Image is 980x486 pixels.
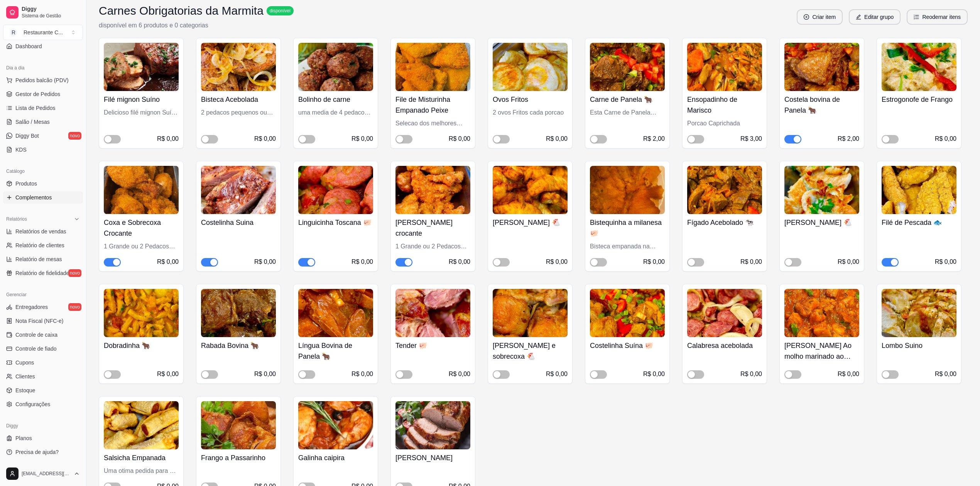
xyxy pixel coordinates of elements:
span: disponível [268,8,292,14]
h4: [PERSON_NAME] [395,452,470,463]
p: disponível em 6 produtos e 0 categorias [99,21,294,30]
a: Configurações [3,398,83,410]
a: Gestor de Pedidos [3,88,83,100]
div: R$ 0,00 [935,257,956,267]
img: product-image [687,166,762,214]
img: product-image [298,43,373,91]
span: Relatório de clientes [15,241,64,249]
span: Diggy Bot [15,132,39,140]
div: Restaurante C ... [24,29,63,36]
img: product-image [104,401,179,449]
a: Relatório de fidelidadenovo [3,267,83,279]
span: Planos [15,434,32,442]
span: Relatórios [6,216,27,222]
img: product-image [201,401,276,449]
div: 1 Grande ou 2 Pedacos pequenos empanado na farinha Panko [104,242,179,251]
a: KDS [3,143,83,156]
a: Controle de fiado [3,343,83,355]
img: product-image [493,289,568,337]
a: Relatórios de vendas [3,225,83,238]
div: R$ 0,00 [546,370,568,379]
span: Complementos [15,194,52,201]
h4: Carne de Panela 🐂 [590,94,665,105]
a: Relatório de clientes [3,239,83,251]
div: R$ 0,00 [254,370,276,379]
h4: Coxa e Sobrecoxa Crocante [104,217,179,239]
img: product-image [784,166,859,214]
span: Controle de caixa [15,331,57,339]
div: 1 Grande ou 2 Pedacos pequenos empanado na farinha Panko [395,242,470,251]
div: R$ 0,00 [254,134,276,143]
div: R$ 0,00 [254,257,276,267]
img: product-image [882,166,956,214]
h4: Costelinha Suina [201,217,276,228]
img: product-image [104,289,179,337]
span: Salão / Mesas [15,118,50,126]
span: Pedidos balcão (PDV) [15,76,69,84]
a: Nota Fiscal (NFC-e) [3,315,83,327]
h4: File de Misturinha Empanado Peixe [395,94,470,116]
div: Delicioso filé mignon Suíno média de um pedaço grande ou dois menores [104,108,179,117]
a: Controle de caixa [3,329,83,341]
div: R$ 0,00 [838,370,859,379]
a: Salão / Mesas [3,116,83,128]
a: Cupons [3,356,83,369]
a: DiggySistema de Gestão [3,3,83,22]
a: Complementos [3,191,83,204]
h4: Ensopadinho de Marisco [687,94,762,116]
button: plus-circleCriar item [797,9,843,25]
h4: Filé mignon Suíno [104,94,179,105]
div: R$ 2,00 [643,134,665,143]
div: Selecao dos melhores peixes Empanado sem espinha melhor que o file de pescada [395,119,470,128]
div: R$ 0,00 [643,257,665,267]
div: R$ 0,00 [740,370,762,379]
div: R$ 0,00 [643,370,665,379]
h4: [PERSON_NAME] 🐔 [493,217,568,228]
a: Estoque [3,384,83,397]
div: Dia a dia [3,62,83,74]
h4: Língua Bovina de Panela 🐂 [298,340,373,362]
h4: Salsicha Empanada [104,452,179,463]
span: Cupons [15,359,34,366]
div: Porcao Caprichada [687,119,762,128]
span: Entregadores [15,303,48,311]
img: product-image [590,289,665,337]
img: product-image [298,166,373,214]
span: Sistema de Gestão [22,13,80,19]
h4: Costela bovina de Panela 🐂 [784,94,859,116]
div: Catálogo [3,165,83,177]
span: [EMAIL_ADDRESS][DOMAIN_NAME] [22,471,71,477]
h4: Linguicinha Toscana 🐖 [298,217,373,228]
h4: Bisteca Acebolada [201,94,276,105]
span: R [10,29,17,36]
span: Relatórios de vendas [15,228,66,235]
span: Dashboard [15,42,42,50]
span: Precisa de ajuda? [15,448,59,456]
h4: [PERSON_NAME] e sobrecoxa 🐔 [493,340,568,362]
img: product-image [784,289,859,337]
span: plus-circle [804,14,809,20]
img: product-image [395,289,470,337]
h4: Ovos Fritos [493,94,568,105]
img: product-image [201,43,276,91]
h4: Bolinho de carne [298,94,373,105]
a: Relatório de mesas [3,253,83,265]
span: Configurações [15,400,50,408]
div: R$ 0,00 [740,257,762,267]
a: Lista de Pedidos [3,102,83,114]
span: ordered-list [914,14,919,20]
button: editEditar grupo [849,9,901,25]
div: R$ 0,00 [546,134,568,143]
h4: Filé de Pescada 🐟 [882,217,956,228]
img: product-image [590,43,665,91]
h4: [PERSON_NAME] crocante [395,217,470,239]
img: product-image [687,43,762,91]
div: Diggy [3,420,83,432]
img: product-image [201,289,276,337]
h4: Frango a Passarinho [201,452,276,463]
div: R$ 0,00 [935,370,956,379]
h4: Bistequinha a milanesa 🐖 [590,217,665,239]
div: Gerenciar [3,289,83,301]
div: uma media de 4 pedacos a porcao [298,108,373,117]
div: R$ 2,00 [838,134,859,143]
